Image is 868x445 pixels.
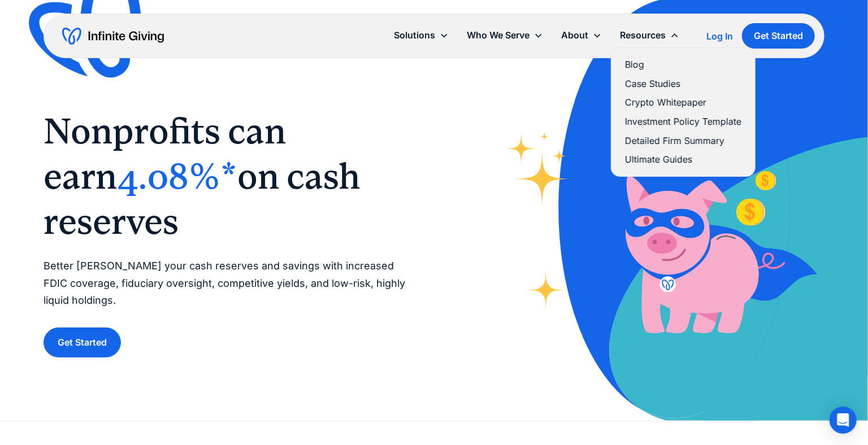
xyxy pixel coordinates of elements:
a: Get Started [742,23,815,49]
div: Solutions [385,23,458,47]
a: Blog [625,57,741,72]
nav: Resources [611,47,756,177]
a: Investment Policy Template [625,114,741,129]
span: Nonprofits can earn [44,110,286,197]
div: Resources [620,28,666,43]
div: About [552,23,611,47]
div: Who We Serve [458,23,552,47]
p: Better [PERSON_NAME] your cash reserves and savings with increased FDIC coverage, fiduciary overs... [44,258,411,309]
h1: ‍ ‍ [44,108,411,244]
div: Solutions [394,28,435,43]
div: About [561,28,588,43]
a: Detailed Firm Summary [625,133,741,149]
a: Case Studies [625,76,741,91]
a: Get Started [44,328,121,357]
div: Who We Serve [467,28,530,43]
a: Ultimate Guides [625,152,741,167]
div: Resources [611,23,688,47]
a: Log In [706,29,733,43]
div: Open Intercom Messenger [830,407,857,434]
span: 4.08%* [117,155,237,197]
a: Crypto Whitepaper [625,95,741,110]
div: Log In [706,32,733,41]
a: home [62,27,164,45]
